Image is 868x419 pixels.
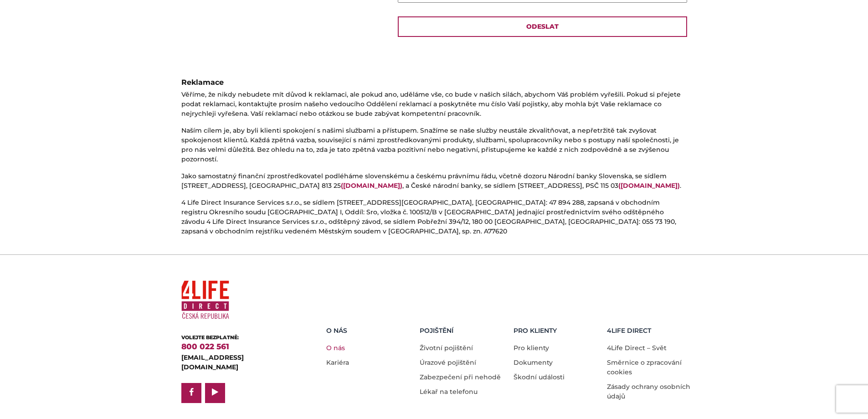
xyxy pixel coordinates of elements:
[181,77,687,88] div: Reklamace
[420,344,473,352] a: Životní pojištění
[181,198,687,236] p: 4 Life Direct Insurance Services s.r.o., se sídlem [STREET_ADDRESS][GEOGRAPHIC_DATA], [GEOGRAPHIC...
[341,181,402,190] a: ([DOMAIN_NAME])
[514,344,549,352] a: Pro klienty
[181,171,687,191] p: Jako samostatný finanční zprostředkovatel podléháme slovenskému a českému právnímu řádu, včetně d...
[607,358,682,376] a: Směrnice o zpracování cookies
[420,358,476,367] a: Úrazové pojištění
[607,344,667,352] a: 4Life Direct – Svět
[398,16,687,37] input: Odeslat
[420,327,507,335] h5: Pojištění
[181,334,298,341] div: VOLEJTE BEZPLATNĚ:
[514,327,601,335] h5: Pro Klienty
[326,358,349,367] a: Kariéra
[326,344,345,352] a: O nás
[181,277,229,323] img: 4Life Direct Česká republika logo
[181,353,244,371] a: [EMAIL_ADDRESS][DOMAIN_NAME]
[514,373,565,381] a: Škodní události
[181,90,687,119] p: Věříme, že nikdy nebudete mít důvod k reklamaci, ale pokud ano, uděláme vše, co bude v našich sil...
[514,358,553,367] a: Dokumenty
[607,383,690,400] a: Zásady ochrany osobních údajů
[607,327,694,335] h5: 4LIFE DIRECT
[181,126,687,164] p: Naším cílem je, aby byli klienti spokojení s našimi službami a přístupem. Snažíme se naše služby ...
[420,388,478,396] a: Lékař na telefonu
[618,181,680,190] a: ([DOMAIN_NAME])
[420,373,501,381] a: Zabezpečení při nehodě
[326,327,413,335] h5: O nás
[181,342,229,351] a: 800 022 561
